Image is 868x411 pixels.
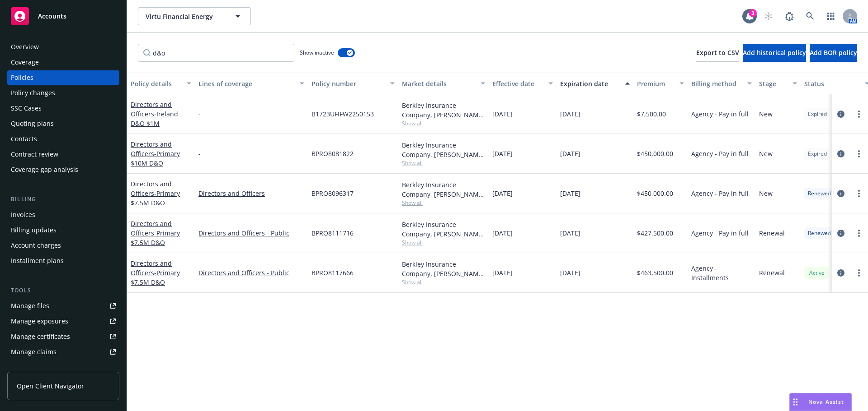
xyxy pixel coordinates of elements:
span: Agency - Pay in full [691,109,749,119]
span: - Primary $7.5M D&O [131,268,180,286]
span: Nova Assist [808,398,844,406]
span: Show inactive [300,49,334,56]
span: BPRO8081822 [311,149,354,158]
button: Premium [633,73,688,94]
div: Stage [759,79,787,88]
div: Contacts [11,132,37,146]
div: Berkley Insurance Company, [PERSON_NAME] Corporation [402,220,485,239]
button: Add historical policy [743,44,806,62]
span: New [759,109,773,119]
div: Quoting plans [11,116,54,131]
a: circleInformation [835,148,846,159]
span: Agency - Pay in full [691,189,749,198]
div: Lines of coverage [198,79,294,88]
div: Policies [11,70,33,85]
div: Status [804,79,859,88]
a: more [854,109,864,120]
span: [DATE] [560,228,580,238]
span: [DATE] [560,268,580,277]
div: Premium [637,79,674,88]
span: - [198,109,201,119]
button: Policy number [308,73,398,94]
div: Tools [7,286,119,295]
a: more [854,268,864,278]
a: Directors and Officers [131,259,180,286]
a: Contract review [7,147,119,162]
button: Expiration date [557,73,633,94]
div: Expiration date [560,79,620,88]
div: Manage BORs [11,360,53,374]
span: $427,500.00 [637,228,673,238]
span: Add historical policy [743,48,806,57]
div: Overview [11,40,39,54]
div: Policy number [311,79,385,88]
a: Directors and Officers [131,180,180,207]
button: Nova Assist [789,393,852,411]
a: Directors and Officers - Public [198,268,304,277]
span: Show all [402,239,485,246]
span: Show all [402,278,485,286]
div: SSC Cases [11,101,42,115]
a: circleInformation [835,268,846,278]
button: Lines of coverage [195,73,308,94]
div: Invoices [11,208,35,222]
span: [DATE] [492,109,513,119]
span: [DATE] [560,109,580,119]
span: New [759,189,773,198]
div: Account charges [11,238,61,253]
div: Contract review [11,147,58,162]
span: Renewed [808,189,831,198]
span: Renewal [759,228,785,238]
div: Berkley Insurance Company, [PERSON_NAME] Corporation [402,101,485,120]
a: Start snowing [759,7,778,25]
span: Expired [808,110,827,118]
span: [DATE] [492,189,513,198]
span: [DATE] [560,149,580,158]
div: Coverage gap analysis [11,162,78,177]
button: Virtu Financial Energy [138,7,251,25]
a: more [854,228,864,239]
input: Filter by keyword... [138,44,294,62]
div: Manage certificates [11,329,70,344]
div: Berkley Insurance Company, [PERSON_NAME] Corporation [402,259,485,278]
span: $7,500.00 [637,109,666,119]
span: Agency - Installments [691,263,752,282]
span: BPRO8096317 [311,189,354,198]
button: Policy details [127,73,195,94]
div: Policy changes [11,86,55,100]
a: Policy changes [7,86,119,100]
span: - Primary $7.5M D&O [131,229,180,247]
div: Market details [402,79,475,88]
div: Berkley Insurance Company, [PERSON_NAME] Corporation [402,180,485,199]
a: circleInformation [835,188,846,199]
span: $450,000.00 [637,189,673,198]
button: Billing method [688,73,755,94]
span: Show all [402,120,485,127]
span: Open Client Navigator [17,381,84,391]
span: $450,000.00 [637,149,673,158]
a: Manage claims [7,345,119,359]
a: Policies [7,70,119,85]
span: Add BOR policy [810,48,857,57]
span: [DATE] [492,268,513,277]
a: Manage certificates [7,329,119,344]
div: Manage files [11,299,49,313]
div: Manage claims [11,345,57,359]
a: Search [801,7,819,25]
div: Billing method [691,79,742,88]
a: Directors and Officers - Public [198,228,304,238]
a: more [854,148,864,159]
span: - Primary $7.5M D&O [131,189,180,207]
div: Installment plans [11,254,64,268]
a: Quoting plans [7,116,119,131]
a: Directors and Officers [131,100,178,128]
a: Coverage gap analysis [7,162,119,177]
a: Switch app [822,7,840,25]
div: Manage exposures [11,314,68,328]
div: Effective date [492,79,543,88]
div: Billing updates [11,223,57,237]
span: [DATE] [492,228,513,238]
a: Manage exposures [7,314,119,328]
button: Stage [755,73,801,94]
